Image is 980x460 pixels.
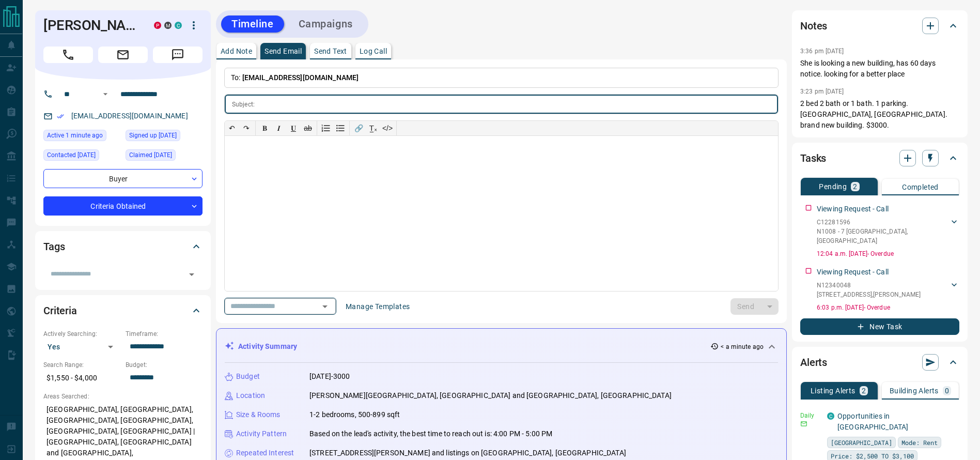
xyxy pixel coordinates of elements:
span: Message [153,47,203,63]
p: C12281596 [817,218,949,227]
div: Notes [800,13,959,38]
div: Tue Aug 12 2025 [43,130,120,144]
p: Daily [800,411,821,420]
p: Areas Searched: [43,392,203,401]
p: Repeated Interest [236,448,294,458]
p: 12:04 a.m. [DATE] - Overdue [817,249,959,258]
span: Contacted [DATE] [47,150,96,160]
h2: Alerts [800,354,827,371]
button: 𝐁 [257,121,272,135]
button: ab [301,121,315,135]
button: T̲ₓ [366,121,380,135]
a: Opportunities in [GEOGRAPHIC_DATA] [837,412,908,431]
span: Email [98,47,148,63]
button: Bullet list [333,121,348,135]
p: Timeframe: [126,329,203,339]
span: Call [43,47,93,63]
span: Signed up [DATE] [129,130,177,141]
p: Activity Summary [238,341,297,352]
p: Add Note [221,48,252,55]
button: ↶ [225,121,239,135]
p: Subject: [232,100,255,109]
p: [STREET_ADDRESS] , [PERSON_NAME] [817,290,921,299]
span: Mode: Rent [901,437,938,448]
p: To: [224,68,779,88]
a: [EMAIL_ADDRESS][DOMAIN_NAME] [71,112,188,120]
p: N1008 - 7 [GEOGRAPHIC_DATA] , [GEOGRAPHIC_DATA] [817,227,949,246]
p: [STREET_ADDRESS][PERSON_NAME] and listings on [GEOGRAPHIC_DATA], [GEOGRAPHIC_DATA] [309,448,626,458]
s: ab [304,124,312,132]
p: < a minute ago [721,342,764,351]
p: Based on the lead's activity, the best time to reach out is: 4:00 PM - 5:00 PM [309,428,552,439]
button: 𝑰 [272,121,286,135]
p: 2 [862,387,866,394]
div: condos.ca [827,412,834,420]
p: N12340048 [817,281,921,290]
svg: Email Verified [57,113,64,120]
p: Budget: [126,360,203,370]
p: Size & Rooms [236,409,281,420]
p: Send Text [314,48,347,55]
h2: Tasks [800,150,826,166]
p: [DATE]-3000 [309,371,350,382]
span: Active 1 minute ago [47,130,103,141]
button: Open [99,88,112,100]
p: 1-2 bedrooms, 500-899 sqft [309,409,400,420]
div: N12340048[STREET_ADDRESS],[PERSON_NAME] [817,279,959,301]
p: 0 [945,387,949,394]
p: 2 [853,183,857,190]
div: Mon Jul 21 2025 [43,149,120,164]
p: 2 bed 2 bath or 1 bath. 1 parking. [GEOGRAPHIC_DATA], [GEOGRAPHIC_DATA]. brand new building. $3000. [800,98,959,131]
div: Tags [43,234,203,259]
p: Budget [236,371,260,382]
p: Search Range: [43,360,120,370]
span: Claimed [DATE] [129,150,172,160]
h2: Criteria [43,302,77,319]
div: Yes [43,339,120,355]
button: New Task [800,318,959,335]
div: mrloft.ca [164,22,172,29]
p: Viewing Request - Call [817,267,889,278]
p: Location [236,390,265,401]
span: 𝐔 [291,124,296,132]
div: C12281596N1008 - 7 [GEOGRAPHIC_DATA],[GEOGRAPHIC_DATA] [817,216,959,248]
p: 6:03 p.m. [DATE] - Overdue [817,303,959,312]
p: Log Call [360,48,387,55]
button: Open [318,299,332,314]
div: Criteria [43,298,203,323]
p: Activity Pattern [236,428,287,439]
button: Campaigns [288,16,363,33]
button: 𝐔 [286,121,301,135]
h2: Notes [800,18,827,34]
p: Pending [819,183,847,190]
p: Building Alerts [890,387,939,394]
p: Actively Searching: [43,329,120,339]
div: Buyer [43,169,203,188]
button: ↷ [239,121,254,135]
p: Send Email [265,48,302,55]
h2: Tags [43,238,65,255]
button: Timeline [221,16,284,33]
p: 3:23 pm [DATE] [800,88,844,95]
p: Listing Alerts [811,387,855,394]
button: Open [184,267,199,282]
div: Tasks [800,146,959,171]
p: 3:36 pm [DATE] [800,48,844,55]
p: Completed [902,183,939,191]
p: [PERSON_NAME][GEOGRAPHIC_DATA], [GEOGRAPHIC_DATA] and [GEOGRAPHIC_DATA], [GEOGRAPHIC_DATA] [309,390,672,401]
div: Alerts [800,350,959,375]
div: Criteria Obtained [43,196,203,216]
button: </> [380,121,395,135]
button: Manage Templates [339,298,416,315]
div: Mon Jul 07 2025 [126,130,203,144]
p: $1,550 - $4,000 [43,370,120,387]
div: Activity Summary< a minute ago [225,337,778,356]
svg: Email [800,420,807,427]
div: condos.ca [175,22,182,29]
h1: [PERSON_NAME] [43,17,138,34]
button: 🔗 [351,121,366,135]
span: [EMAIL_ADDRESS][DOMAIN_NAME] [242,73,359,82]
span: [GEOGRAPHIC_DATA] [831,437,892,448]
div: Wed Jul 09 2025 [126,149,203,164]
p: She is looking a new building, has 60 days notice. looking for a better place [800,58,959,80]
